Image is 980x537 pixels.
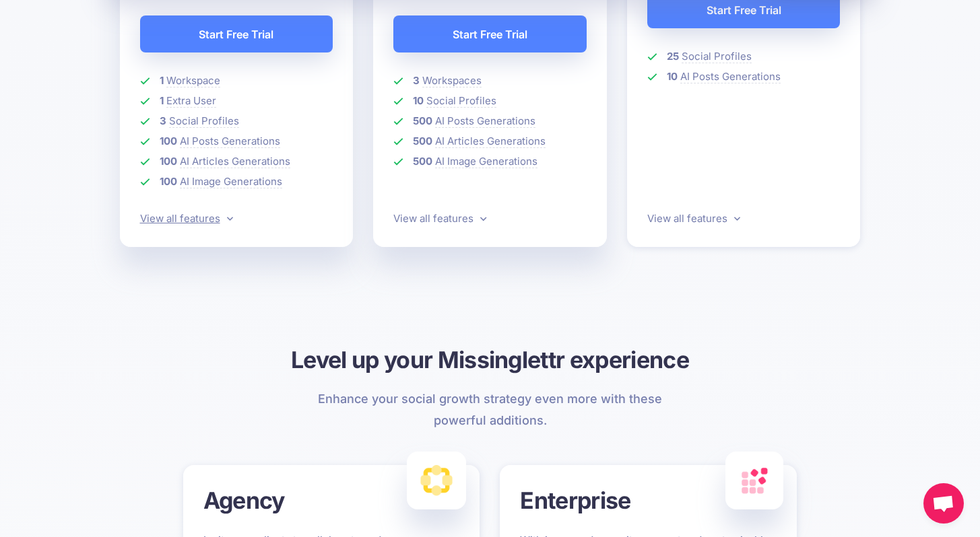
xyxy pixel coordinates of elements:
[435,114,535,128] span: AI Posts Generations
[166,94,216,108] span: Extra User
[166,74,220,87] span: Workspace
[647,212,740,225] a: View all features
[435,135,546,148] span: AI Articles Generations
[413,74,420,87] b: 3
[413,114,432,127] b: 500
[120,345,861,375] h3: Level up your Missinglettr experience
[203,485,460,515] h3: Agency
[180,135,280,148] span: AI Posts Generations
[520,485,777,515] h3: Enterprise
[169,114,239,128] span: Social Profiles
[413,155,432,168] b: 500
[393,15,587,52] a: Start Free Trial
[160,94,164,107] b: 1
[160,175,177,188] b: 100
[160,155,177,168] b: 100
[667,70,678,83] b: 10
[180,175,282,188] span: AI Image Generations
[422,74,482,87] span: Workspaces
[160,74,164,87] b: 1
[140,15,333,52] a: Start Free Trial
[180,155,290,168] span: AI Articles Generations
[923,483,964,524] div: Ouvrir le chat
[140,212,233,225] a: View all features
[435,155,537,168] span: AI Image Generations
[413,135,432,147] b: 500
[413,94,424,107] b: 10
[160,114,166,127] b: 3
[160,135,177,147] b: 100
[393,212,486,225] a: View all features
[426,94,496,108] span: Social Profiles
[310,388,670,431] p: Enhance your social growth strategy even more with these powerful additions.
[667,50,679,63] b: 25
[680,70,781,83] span: AI Posts Generations
[682,50,752,63] span: Social Profiles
